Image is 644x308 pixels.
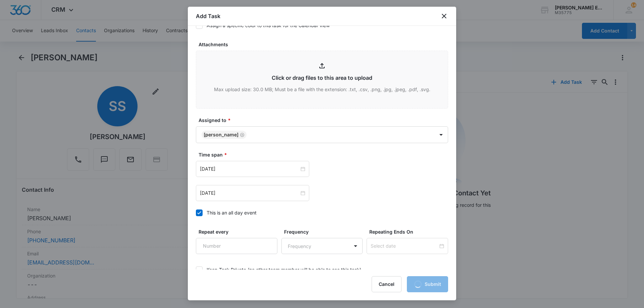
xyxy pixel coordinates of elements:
[199,151,451,158] label: Time span
[204,132,238,137] div: [PERSON_NAME]
[196,238,277,254] input: Number
[440,12,448,20] button: close
[207,209,257,216] div: This is an all day event
[199,228,280,235] label: Repeat every
[196,12,220,20] h1: Add Task
[238,132,245,137] div: Remove Michelle Beeson
[369,228,451,235] label: Repeating Ends On
[200,165,299,173] input: Oct 8, 2025
[199,41,451,48] label: Attachments
[284,228,366,235] label: Frequency
[200,189,299,197] input: Oct 8, 2025
[199,117,451,124] label: Assigned to
[371,242,438,250] input: Select date
[207,266,361,273] div: Keep Task Private (no other team member will be able to see this task)
[372,276,401,292] button: Cancel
